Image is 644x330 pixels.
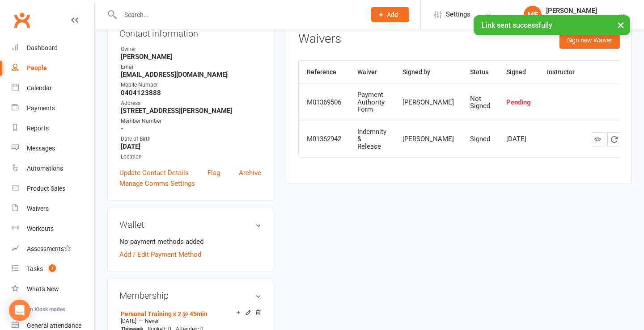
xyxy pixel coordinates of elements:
[27,104,55,112] div: Payments
[121,142,261,150] strong: [DATE]
[371,7,409,22] button: Add
[119,178,195,189] a: Manage Comms Settings
[119,220,261,230] h3: Wallet
[27,285,59,292] div: What's New
[498,61,539,84] th: Signed
[12,279,94,299] a: What's New
[387,11,398,18] span: Add
[27,225,54,232] div: Workouts
[470,135,490,143] div: Signed
[119,291,261,301] h3: Membership
[121,107,261,115] strong: [STREET_ADDRESS][PERSON_NAME]
[27,64,47,71] div: People
[27,145,55,152] div: Messages
[121,81,261,89] div: Mobile Number
[208,167,220,178] a: Flag
[121,63,261,71] div: Email
[27,245,71,252] div: Assessments
[27,125,49,132] div: Reports
[27,205,49,212] div: Waivers
[524,6,542,24] div: MF
[12,239,94,259] a: Assessments
[12,199,94,219] a: Waivers
[121,310,208,317] a: Personal Training x 2 @ 45min
[349,61,394,84] th: Waiver
[12,38,94,58] a: Dashboard
[357,128,386,150] div: Indemnity & Release
[27,322,81,329] div: General attendance
[121,45,261,54] div: Owner
[121,318,136,324] span: [DATE]
[357,91,386,113] div: Payment Authority Form
[27,265,43,272] div: Tasks
[559,32,620,48] button: Sign new Waiver
[12,159,94,179] a: Automations
[12,259,94,279] a: Tasks 7
[539,61,583,84] th: Instructor
[239,167,261,178] a: Archive
[27,165,63,172] div: Automations
[394,61,462,84] th: Signed by
[27,44,58,51] div: Dashboard
[121,89,261,97] strong: 0404123888
[12,179,94,199] a: Product Sales
[121,125,261,133] strong: -
[307,99,341,106] div: M01369506
[12,118,94,138] a: Reports
[121,71,261,79] strong: [EMAIL_ADDRESS][DOMAIN_NAME]
[121,53,261,61] strong: [PERSON_NAME]
[613,15,629,34] button: ×
[307,135,341,143] div: M01362942
[462,61,498,84] th: Status
[119,317,261,325] div: —
[12,58,94,78] a: People
[299,61,349,84] th: Reference
[546,15,597,23] div: MFIIT
[121,99,261,108] div: Address
[12,98,94,118] a: Payments
[546,7,597,15] div: [PERSON_NAME]
[121,117,261,125] div: Member Number
[12,138,94,159] a: Messages
[27,185,65,192] div: Product Sales
[470,95,490,110] div: Not Signed
[11,9,33,31] a: Clubworx
[506,135,531,143] div: [DATE]
[506,99,531,106] div: Pending
[9,300,30,321] div: Open Intercom Messenger
[298,32,341,46] h3: Waivers
[27,84,52,92] div: Calendar
[402,135,454,143] div: [PERSON_NAME]
[474,15,630,35] div: Link sent successfully
[49,264,56,272] span: 7
[121,135,261,143] div: Date of Birth
[446,4,470,25] span: Settings
[118,8,360,21] input: Search...
[119,236,261,247] li: No payment methods added
[121,153,261,161] div: Location
[119,25,261,38] h3: Contact information
[119,249,201,260] a: Add / Edit Payment Method
[145,318,159,324] span: Never
[12,219,94,239] a: Workouts
[12,78,94,98] a: Calendar
[119,167,189,178] a: Update Contact Details
[402,99,454,106] div: [PERSON_NAME]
